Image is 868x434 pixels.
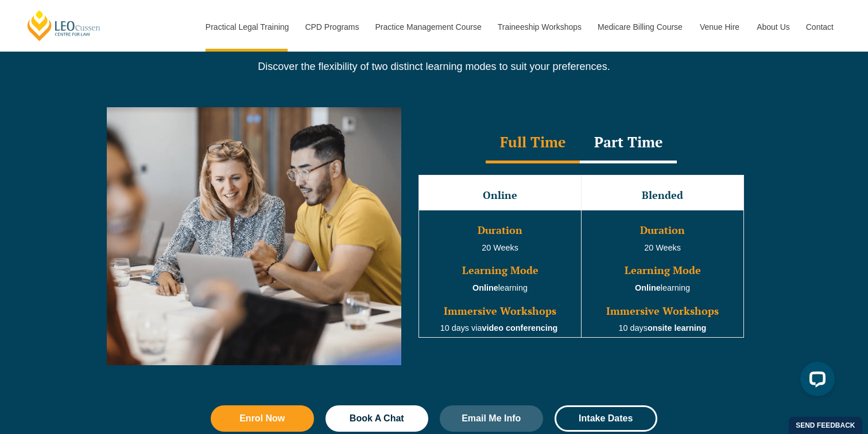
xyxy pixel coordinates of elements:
a: Contact [797,2,842,52]
span: 20 Weeks [482,243,518,252]
strong: video conferencing [482,323,557,333]
span: Duration [478,223,522,237]
h3: Blended [583,190,742,201]
a: Venue Hire [691,2,748,52]
a: Book A Chat [325,405,429,432]
h3: Online [420,190,580,201]
h3: Immersive Workshops [420,306,580,317]
a: [PERSON_NAME] Centre for Law [26,9,102,42]
span: Email Me Info [462,414,521,423]
p: Discover the flexibility of two distinct learning modes to suit your preferences. [107,60,761,73]
div: Full Time [486,123,580,163]
h3: Learning Mode [420,265,580,276]
a: Enrol Now [211,405,314,432]
span: Book A Chat [350,414,404,423]
span: Enrol Now [239,414,285,423]
a: Email Me Info [440,405,543,432]
h3: Duration [583,225,742,236]
span: Intake Dates [579,414,633,423]
strong: Online [472,283,498,292]
a: Practice Management Course [367,2,489,52]
td: 20 Weeks learning 10 days [582,210,744,337]
a: Practical Legal Training [197,2,297,52]
strong: Online [635,283,661,292]
a: Traineeship Workshops [489,2,589,52]
a: Intake Dates [555,405,658,432]
h3: Learning Mode [583,265,742,276]
iframe: LiveChat chat widget [791,357,839,405]
div: Part Time [580,123,677,163]
strong: onsite learning [648,323,706,333]
h3: Immersive Workshops [583,306,742,317]
a: CPD Programs [296,2,366,52]
a: Medicare Billing Course [589,2,691,52]
a: About Us [748,2,797,52]
td: learning 10 days via [419,210,582,337]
